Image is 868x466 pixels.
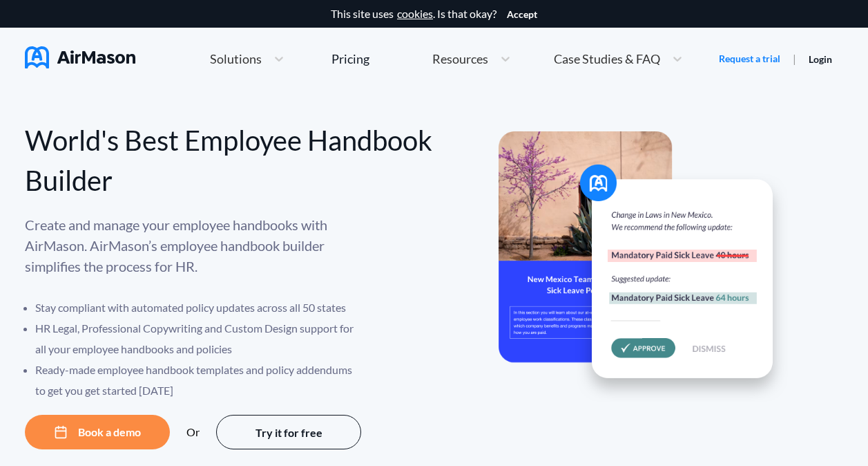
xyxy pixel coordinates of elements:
span: Resources [432,53,488,65]
a: Request a trial [719,52,780,66]
a: Login [809,53,832,65]
img: hero-banner [499,131,789,403]
button: Try it for free [216,415,361,449]
img: AirMason Logo [25,46,135,68]
span: Solutions [210,53,262,65]
li: Stay compliant with automated policy updates across all 50 states [35,297,363,318]
div: Pricing [331,53,369,65]
li: HR Legal, Professional Copywriting and Custom Design support for all your employee handbooks and ... [35,318,363,360]
div: Or [186,426,200,438]
div: World's Best Employee Handbook Builder [25,120,434,201]
a: cookies [397,8,433,20]
button: Book a demo [25,415,170,449]
p: Create and manage your employee handbooks with AirMason. AirMason’s employee handbook builder sim... [25,214,363,277]
a: Pricing [331,46,369,71]
span: | [793,52,796,65]
span: Case Studies & FAQ [554,53,660,65]
button: Accept cookies [507,9,537,20]
li: Ready-made employee handbook templates and policy addendums to get you get started [DATE] [35,360,363,401]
